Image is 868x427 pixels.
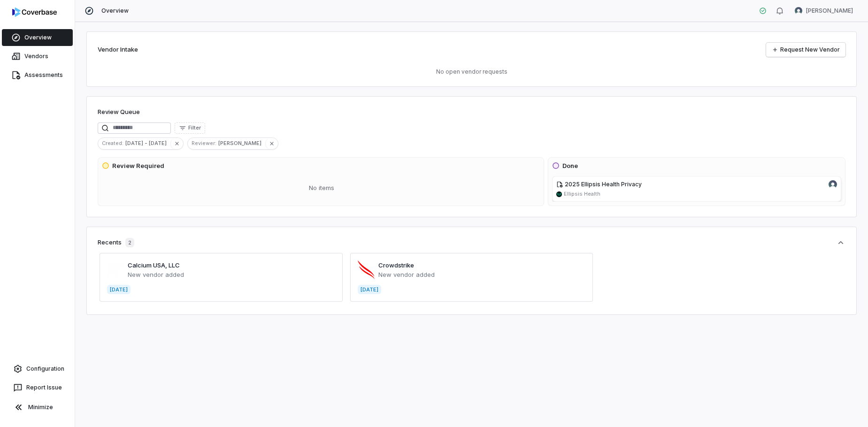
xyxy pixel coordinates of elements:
[24,71,63,79] span: Assessments
[28,404,53,411] span: Minimize
[378,261,414,269] a: Crowdstrike
[4,360,71,377] a: Configuration
[24,34,52,41] span: Overview
[125,238,134,247] span: 2
[188,139,218,147] span: Reviewer :
[4,379,71,396] button: Report Issue
[98,139,125,147] span: Created :
[24,53,48,60] span: Vendors
[125,139,170,147] span: [DATE] - [DATE]
[175,122,205,134] button: Filter
[2,29,73,46] a: Overview
[564,191,600,198] span: Ellipsis Health
[4,398,71,417] button: Minimize
[2,67,73,84] a: Assessments
[98,68,845,76] p: No open vendor requests
[829,180,837,189] img: Justin Trimachi avatar
[562,161,578,171] h3: Done
[218,139,265,147] span: [PERSON_NAME]
[12,8,57,17] img: logo-D7KZi-bG.svg
[128,261,180,269] a: Calcium USA, LLC
[806,7,853,15] span: [PERSON_NAME]
[565,181,642,188] span: 2025 Ellipsis Health Privacy
[98,238,845,247] button: Recents2
[789,4,859,18] button: Justin Trimachi avatar[PERSON_NAME]
[26,365,64,373] span: Configuration
[98,107,140,117] h1: Review Queue
[26,384,62,391] span: Report Issue
[98,45,138,54] h2: Vendor Intake
[795,7,802,15] img: Justin Trimachi avatar
[2,48,73,65] a: Vendors
[98,238,134,247] div: Recents
[112,161,164,171] h3: Review Required
[101,7,129,15] span: Overview
[552,176,841,202] a: 2025 Ellipsis Health PrivacyJustin Trimachi avatarellipsishealth.comEllipsis Health
[102,176,542,200] div: No items
[766,43,845,57] a: Request New Vendor
[188,124,201,131] span: Filter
